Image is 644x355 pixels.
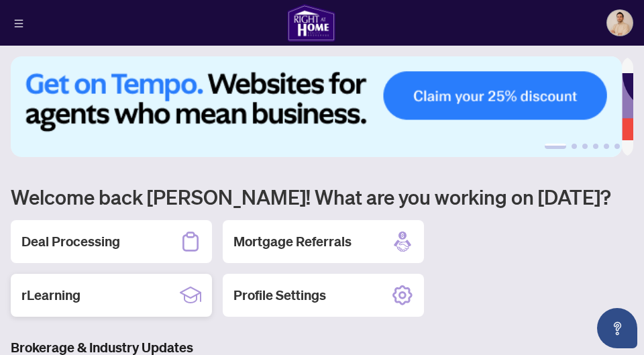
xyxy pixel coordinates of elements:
button: 5 [604,144,609,149]
button: 6 [614,144,620,149]
h2: rLearning [21,286,80,305]
h1: Welcome back [PERSON_NAME]! What are you working on [DATE]? [11,184,633,209]
button: Open asap [597,308,637,348]
button: 2 [572,144,577,149]
button: 1 [545,144,566,149]
button: 4 [593,144,598,149]
span: menu [14,19,23,28]
h2: Deal Processing [21,232,120,251]
img: Slide 0 [11,56,622,157]
button: 3 [582,144,588,149]
img: Profile Icon [607,10,633,36]
h2: Mortgage Referrals [233,232,352,251]
img: logo [287,4,335,42]
h2: Profile Settings [233,286,326,305]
